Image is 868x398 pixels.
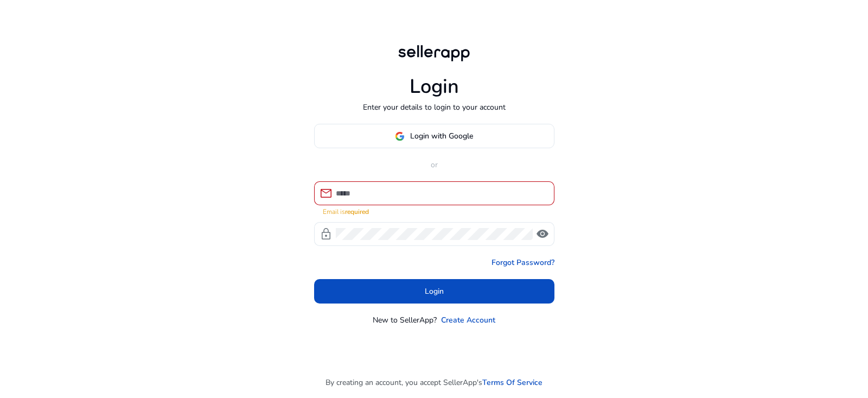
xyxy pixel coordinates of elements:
span: lock [320,228,333,241]
p: or [314,159,554,170]
a: Forgot Password? [492,257,554,268]
span: Login [425,286,444,297]
span: Login with Google [410,130,473,142]
img: google-logo.svg [395,131,405,141]
mat-error: Email is [323,205,546,217]
button: Login with Google [314,124,554,148]
a: Create Account [441,314,495,326]
span: visibility [536,228,549,241]
p: Enter your details to login to your account [363,102,506,113]
span: mail [320,187,333,200]
h1: Login [410,75,459,98]
strong: required [345,207,369,216]
p: New to SellerApp? [373,314,437,326]
button: Login [314,279,554,304]
a: Terms Of Service [482,377,542,388]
